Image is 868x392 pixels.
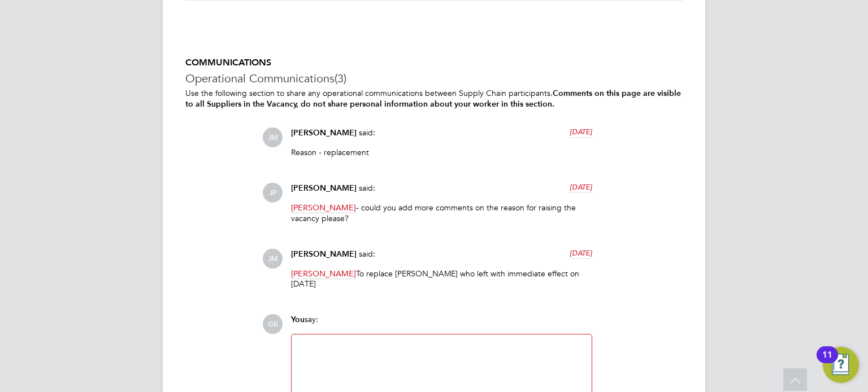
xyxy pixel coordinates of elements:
span: said: [359,249,375,259]
span: said: [359,183,375,193]
h3: Operational Communications [185,71,683,86]
span: JM [263,249,283,268]
span: [DATE] [570,182,592,192]
p: To replace [PERSON_NAME] who left with immediate effect on [DATE] [291,268,592,289]
span: JM [263,127,283,147]
span: GK [263,314,283,334]
p: Reason - replacement [291,147,592,157]
span: said: [359,127,375,138]
h5: COMMUNICATIONS [185,57,683,69]
div: 11 [822,355,832,369]
span: You [291,315,305,324]
button: Open Resource Center, 11 new notifications [823,347,859,383]
span: (3) [335,71,346,86]
span: [PERSON_NAME] [291,202,356,213]
p: - could you add more comments on the reason for raising the vacancy please? [291,202,592,223]
span: JP [263,183,283,202]
span: [DATE] [570,127,592,136]
span: [DATE] [570,248,592,258]
b: Comments on this page are visible to all Suppliers in the Vacancy, do not share personal informat... [185,89,681,109]
span: [PERSON_NAME] [291,249,357,259]
span: [PERSON_NAME] [291,268,356,279]
div: say: [291,314,592,334]
span: [PERSON_NAME] [291,183,357,193]
p: Use the following section to share any operational communications between Supply Chain participants. [185,88,683,109]
span: [PERSON_NAME] [291,128,357,138]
